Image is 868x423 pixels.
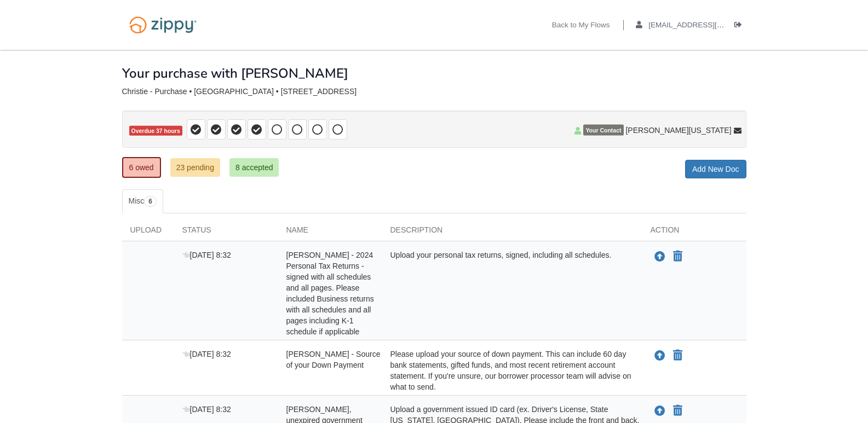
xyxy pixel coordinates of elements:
[642,224,746,241] div: Action
[122,189,163,213] a: Misc
[286,251,374,336] span: [PERSON_NAME] - 2024 Personal Tax Returns - signed with all schedules and all pages. Please inclu...
[653,349,666,363] button: Upload Alissa Christie - Source of your Down Payment
[229,158,279,177] a: 8 accepted
[278,224,382,241] div: Name
[129,126,182,136] span: Overdue 37 hours
[122,157,161,178] a: 6 owed
[122,66,348,80] h1: Your purchase with [PERSON_NAME]
[170,158,220,177] a: 23 pending
[144,196,157,207] span: 6
[382,349,642,392] div: Please upload your source of down payment. This can include 60 day bank statements, gifted funds,...
[653,250,666,264] button: Upload Alissa Christie - 2024 Personal Tax Returns - signed with all schedules and all pages. Ple...
[382,224,642,241] div: Description
[182,405,231,414] span: [DATE] 8:32
[182,350,231,358] span: [DATE] 8:32
[636,21,774,32] a: edit profile
[685,160,746,178] a: Add New Doc
[286,350,381,369] span: [PERSON_NAME] - Source of your Down Payment
[382,250,642,337] div: Upload your personal tax returns, signed, including all schedules.
[625,125,731,136] span: [PERSON_NAME][US_STATE]
[122,87,746,96] div: Christie - Purchase • [GEOGRAPHIC_DATA] • [STREET_ADDRESS]
[174,224,278,241] div: Status
[672,250,683,263] button: Declare Alissa Christie - 2024 Personal Tax Returns - signed with all schedules and all pages. Pl...
[122,224,174,241] div: Upload
[122,11,204,39] img: Logo
[672,349,683,362] button: Declare Alissa Christie - Source of your Down Payment not applicable
[672,404,683,418] button: Declare Alissa Christie - Valid, unexpired government issued ID not applicable
[734,21,746,32] a: Log out
[552,21,610,32] a: Back to My Flows
[648,21,774,29] span: drmomma789@aol.com
[583,125,623,136] span: Your Contact
[182,251,231,259] span: [DATE] 8:32
[653,404,666,418] button: Upload Alissa Christie - Valid, unexpired government issued ID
